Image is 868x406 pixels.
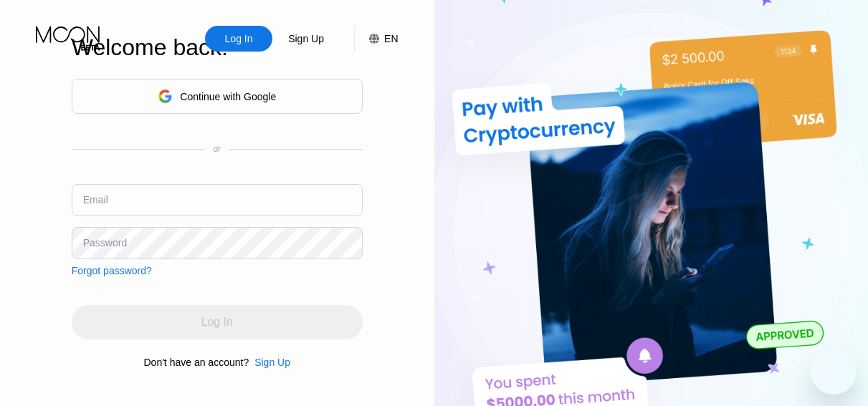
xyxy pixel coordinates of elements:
[811,349,857,395] iframe: Button to launch messaging window
[83,194,108,206] div: Email
[213,144,221,154] div: or
[205,26,272,52] div: Log In
[180,91,276,102] div: Continue with Google
[72,79,363,114] div: Continue with Google
[254,357,290,368] div: Sign Up
[72,265,152,276] div: Forgot password?
[144,357,249,368] div: Don't have an account?
[224,32,254,46] div: Log In
[287,32,325,46] div: Sign Up
[354,26,398,52] div: EN
[384,33,398,44] div: EN
[249,357,290,368] div: Sign Up
[83,237,127,248] div: Password
[272,26,340,52] div: Sign Up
